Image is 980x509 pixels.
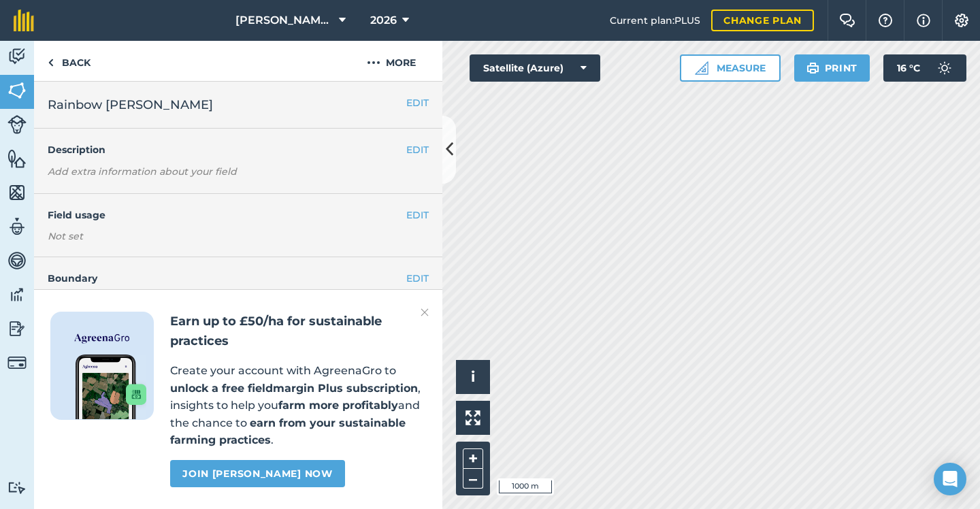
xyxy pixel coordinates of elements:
img: svg+xml;base64,PHN2ZyB4bWxucz0iaHR0cDovL3d3dy53My5vcmcvMjAwMC9zdmciIHdpZHRoPSI1NiIgaGVpZ2h0PSI2MC... [7,80,27,101]
img: svg+xml;base64,PD94bWwgdmVyc2lvbj0iMS4wIiBlbmNvZGluZz0idXRmLTgiPz4KPCEtLSBHZW5lcmF0b3I6IEFkb2JlIE... [7,46,27,67]
button: i [456,360,490,394]
h4: Description [48,142,429,157]
span: Rainbow [PERSON_NAME] [48,95,213,114]
img: svg+xml;base64,PHN2ZyB4bWxucz0iaHR0cDovL3d3dy53My5vcmcvMjAwMC9zdmciIHdpZHRoPSI1NiIgaGVpZ2h0PSI2MC... [7,182,27,203]
a: Join [PERSON_NAME] now [170,460,344,487]
h4: Boundary [34,257,406,286]
span: 2026 [370,12,397,29]
img: Four arrows, one pointing top left, one top right, one bottom right and the last bottom left [465,410,480,425]
img: svg+xml;base64,PHN2ZyB4bWxucz0iaHR0cDovL3d3dy53My5vcmcvMjAwMC9zdmciIHdpZHRoPSIxNyIgaGVpZ2h0PSIxNy... [917,12,930,29]
button: Print [794,54,870,82]
img: svg+xml;base64,PD94bWwgdmVyc2lvbj0iMS4wIiBlbmNvZGluZz0idXRmLTgiPz4KPCEtLSBHZW5lcmF0b3I6IEFkb2JlIE... [7,318,27,339]
button: More [340,41,442,81]
button: Measure [680,54,781,82]
button: + [463,448,483,469]
img: svg+xml;base64,PHN2ZyB4bWxucz0iaHR0cDovL3d3dy53My5vcmcvMjAwMC9zdmciIHdpZHRoPSIxOSIgaGVpZ2h0PSIyNC... [806,60,819,76]
strong: unlock a free fieldmargin Plus subscription [170,382,418,395]
h4: Field usage [48,208,406,223]
span: i [471,368,475,385]
img: Two speech bubbles overlapping with the left bubble in the forefront [839,14,855,27]
img: svg+xml;base64,PD94bWwgdmVyc2lvbj0iMS4wIiBlbmNvZGluZz0idXRmLTgiPz4KPCEtLSBHZW5lcmF0b3I6IEFkb2JlIE... [7,250,27,271]
img: svg+xml;base64,PHN2ZyB4bWxucz0iaHR0cDovL3d3dy53My5vcmcvMjAwMC9zdmciIHdpZHRoPSIyMiIgaGVpZ2h0PSIzMC... [421,304,429,321]
img: svg+xml;base64,PD94bWwgdmVyc2lvbj0iMS4wIiBlbmNvZGluZz0idXRmLTgiPz4KPCEtLSBHZW5lcmF0b3I6IEFkb2JlIE... [7,115,27,134]
button: EDIT [406,271,429,286]
button: EDIT [406,142,429,157]
img: A question mark icon [877,14,894,27]
span: [PERSON_NAME] & SONS (MILL HOUSE) [235,12,333,29]
em: Add extra information about your field [48,165,237,178]
img: svg+xml;base64,PD94bWwgdmVyc2lvbj0iMS4wIiBlbmNvZGluZz0idXRmLTgiPz4KPCEtLSBHZW5lcmF0b3I6IEFkb2JlIE... [931,54,958,82]
img: svg+xml;base64,PD94bWwgdmVyc2lvbj0iMS4wIiBlbmNvZGluZz0idXRmLTgiPz4KPCEtLSBHZW5lcmF0b3I6IEFkb2JlIE... [7,284,27,305]
h2: Earn up to £50/ha for sustainable practices [170,312,426,351]
button: EDIT [406,208,429,223]
span: 16 ° C [897,54,920,82]
button: EDIT [406,95,429,110]
img: svg+xml;base64,PHN2ZyB4bWxucz0iaHR0cDovL3d3dy53My5vcmcvMjAwMC9zdmciIHdpZHRoPSIyMCIgaGVpZ2h0PSIyNC... [367,54,380,71]
img: svg+xml;base64,PD94bWwgdmVyc2lvbj0iMS4wIiBlbmNvZGluZz0idXRmLTgiPz4KPCEtLSBHZW5lcmF0b3I6IEFkb2JlIE... [7,216,27,237]
span: Mapped [34,286,442,301]
strong: earn from your sustainable farming practices [170,416,406,447]
button: 16 °C [883,54,966,82]
div: Open Intercom Messenger [934,463,966,495]
span: Current plan : PLUS [610,13,700,28]
img: Screenshot of the Gro app [76,355,146,419]
strong: farm more profitably [278,399,398,412]
button: – [463,469,483,489]
p: Create your account with AgreenaGro to , insights to help you and the chance to . [170,362,426,449]
img: fieldmargin Logo [14,10,34,31]
a: Back [34,41,104,81]
img: Ruler icon [695,61,708,75]
img: svg+xml;base64,PHN2ZyB4bWxucz0iaHR0cDovL3d3dy53My5vcmcvMjAwMC9zdmciIHdpZHRoPSI1NiIgaGVpZ2h0PSI2MC... [7,148,27,169]
img: svg+xml;base64,PD94bWwgdmVyc2lvbj0iMS4wIiBlbmNvZGluZz0idXRmLTgiPz4KPCEtLSBHZW5lcmF0b3I6IEFkb2JlIE... [7,481,27,494]
img: A cog icon [953,14,970,27]
img: svg+xml;base64,PD94bWwgdmVyc2lvbj0iMS4wIiBlbmNvZGluZz0idXRmLTgiPz4KPCEtLSBHZW5lcmF0b3I6IEFkb2JlIE... [7,353,27,372]
button: Satellite (Azure) [470,54,600,82]
img: svg+xml;base64,PHN2ZyB4bWxucz0iaHR0cDovL3d3dy53My5vcmcvMjAwMC9zdmciIHdpZHRoPSI5IiBoZWlnaHQ9IjI0Ii... [48,54,54,71]
div: Not set [48,229,429,243]
a: Change plan [711,10,814,31]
